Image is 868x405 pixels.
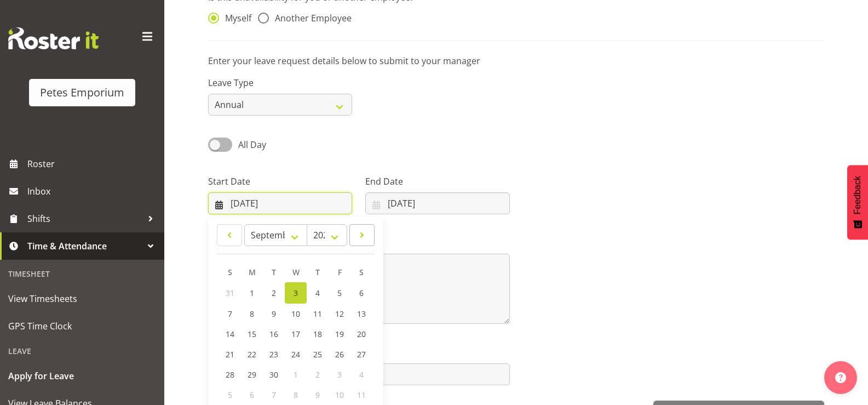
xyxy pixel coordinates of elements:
[335,309,344,319] span: 12
[3,263,162,285] div: Timesheet
[335,329,344,339] span: 19
[241,364,263,385] a: 29
[357,390,366,400] span: 11
[8,27,99,49] img: Rosterit website logo
[350,304,372,324] a: 13
[350,344,372,364] a: 27
[250,288,254,298] span: 1
[307,304,329,324] a: 11
[249,267,256,277] span: M
[250,309,254,319] span: 8
[3,285,162,312] a: View Timesheets
[263,282,285,304] a: 2
[8,368,156,384] span: Apply for Leave
[3,312,162,340] a: GPS Time Clock
[228,390,232,400] span: 5
[263,364,285,385] a: 30
[285,324,307,344] a: 17
[241,304,263,324] a: 8
[292,267,300,277] span: W
[241,324,263,344] a: 15
[337,288,342,298] span: 5
[238,139,266,151] span: All Day
[248,349,256,360] span: 22
[27,238,142,254] span: Time & Attendance
[313,349,322,360] span: 25
[228,267,232,277] span: S
[272,390,276,400] span: 7
[285,304,307,324] a: 10
[294,288,298,298] span: 3
[241,282,263,304] a: 1
[219,344,241,364] a: 21
[315,288,320,298] span: 4
[27,210,142,227] span: Shifts
[263,304,285,324] a: 9
[835,372,846,383] img: help-xxl-2.png
[313,329,322,339] span: 18
[27,156,159,172] span: Roster
[329,304,350,324] a: 12
[3,362,162,390] a: Apply for Leave
[8,290,156,307] span: View Timesheets
[219,13,251,24] span: Myself
[315,390,320,400] span: 9
[226,329,234,339] span: 14
[294,390,298,400] span: 8
[847,165,868,239] button: Feedback - Show survey
[365,175,509,188] label: End Date
[294,369,298,380] span: 1
[269,13,352,24] span: Another Employee
[337,369,342,380] span: 3
[335,390,344,400] span: 10
[248,329,256,339] span: 15
[269,329,278,339] span: 16
[3,340,162,362] div: Leave
[272,288,276,298] span: 2
[350,324,372,344] a: 20
[357,349,366,360] span: 27
[219,324,241,344] a: 14
[8,318,156,334] span: GPS Time Clock
[226,349,234,360] span: 21
[208,76,352,89] label: Leave Type
[313,309,322,319] span: 11
[272,309,276,319] span: 9
[853,176,863,214] span: Feedback
[250,390,254,400] span: 6
[359,369,364,380] span: 4
[365,192,509,214] input: Click to select...
[315,267,320,277] span: T
[329,344,350,364] a: 26
[263,324,285,344] a: 16
[241,344,263,364] a: 22
[263,344,285,364] a: 23
[269,369,278,380] span: 30
[272,267,276,277] span: T
[329,324,350,344] a: 19
[357,309,366,319] span: 13
[335,349,344,360] span: 26
[27,183,159,199] span: Inbox
[248,369,256,380] span: 29
[208,54,824,67] p: Enter your leave request details below to submit to your manager
[226,369,234,380] span: 28
[307,344,329,364] a: 25
[208,192,352,214] input: Click to select...
[307,324,329,344] a: 18
[291,349,300,360] span: 24
[228,309,232,319] span: 7
[285,344,307,364] a: 24
[285,282,307,304] a: 3
[219,364,241,385] a: 28
[350,282,372,304] a: 6
[357,329,366,339] span: 20
[315,369,320,380] span: 2
[359,288,364,298] span: 6
[291,309,300,319] span: 10
[291,329,300,339] span: 17
[208,175,352,188] label: Start Date
[219,304,241,324] a: 7
[329,282,350,304] a: 5
[359,267,364,277] span: S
